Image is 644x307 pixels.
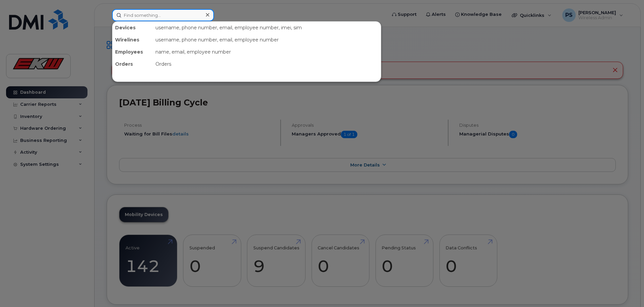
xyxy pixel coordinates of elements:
[112,34,153,46] div: Wirelines
[112,22,153,34] div: Devices
[153,22,381,34] div: username, phone number, email, employee number, imei, sim
[153,34,381,46] div: username, phone number, email, employee number
[153,58,381,70] div: Orders
[112,46,153,58] div: Employees
[153,46,381,58] div: name, email, employee number
[112,58,153,70] div: Orders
